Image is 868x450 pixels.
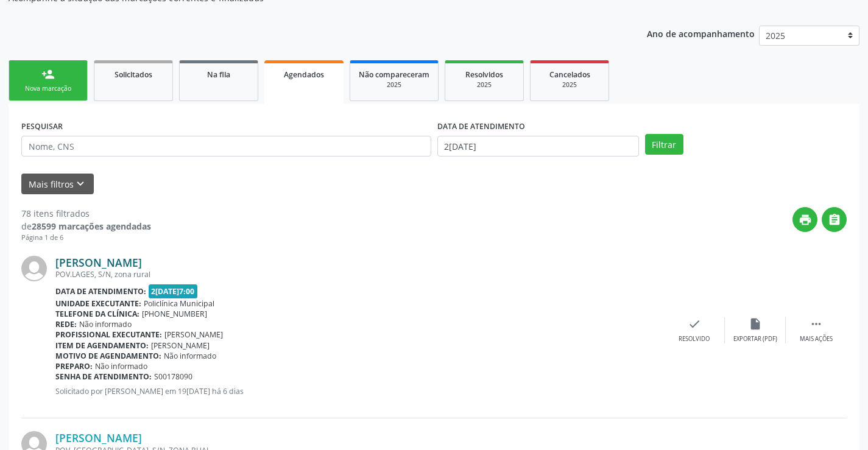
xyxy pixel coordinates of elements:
[55,371,152,382] b: Senha de atendimento:
[799,213,812,227] i: print
[55,329,162,340] b: Profissional executante:
[733,335,777,343] div: Exportar (PDF)
[18,84,79,93] div: Nova marcação
[55,256,142,269] a: [PERSON_NAME]
[142,309,207,319] span: [PHONE_NUMBER]
[647,26,755,41] p: Ano de acompanhamento
[149,284,198,298] span: 2[DATE]7:00
[21,220,151,233] div: de
[74,177,87,191] i: keyboard_arrow_down
[21,233,151,243] div: Página 1 de 6
[164,329,223,340] span: [PERSON_NAME]
[154,371,192,382] span: S00178090
[55,298,141,309] b: Unidade executante:
[55,269,664,279] div: POV.LAGES, S/N, zona rural
[792,207,817,232] button: print
[55,361,93,371] b: Preparo:
[55,386,664,396] p: Solicitado por [PERSON_NAME] em 19[DATE] há 6 dias
[437,136,639,156] input: Selecione um intervalo
[144,298,214,309] span: Policlínica Municipal
[55,319,77,329] b: Rede:
[810,317,823,331] i: 
[800,335,833,343] div: Mais ações
[679,335,710,343] div: Resolvido
[645,134,683,155] button: Filtrar
[21,136,431,156] input: Nome, CNS
[55,286,146,297] b: Data de atendimento:
[549,69,590,80] span: Cancelados
[32,220,151,232] strong: 28599 marcações agendadas
[749,317,762,331] i: insert_drive_file
[359,80,429,90] div: 2025
[41,68,55,81] div: person_add
[95,361,147,371] span: Não informado
[21,207,151,220] div: 78 itens filtrados
[359,69,429,80] span: Não compareceram
[151,340,210,351] span: [PERSON_NAME]
[828,213,841,227] i: 
[55,309,139,319] b: Telefone da clínica:
[21,256,47,281] img: img
[465,69,503,80] span: Resolvidos
[454,80,515,90] div: 2025
[55,431,142,445] a: [PERSON_NAME]
[21,174,94,195] button: Mais filtroskeyboard_arrow_down
[164,351,216,361] span: Não informado
[21,117,63,136] label: PESQUISAR
[437,117,525,136] label: DATA DE ATENDIMENTO
[207,69,230,80] span: Na fila
[822,207,847,232] button: 
[79,319,132,329] span: Não informado
[539,80,600,90] div: 2025
[688,317,701,331] i: check
[115,69,152,80] span: Solicitados
[55,340,149,351] b: Item de agendamento:
[284,69,324,80] span: Agendados
[55,351,161,361] b: Motivo de agendamento:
